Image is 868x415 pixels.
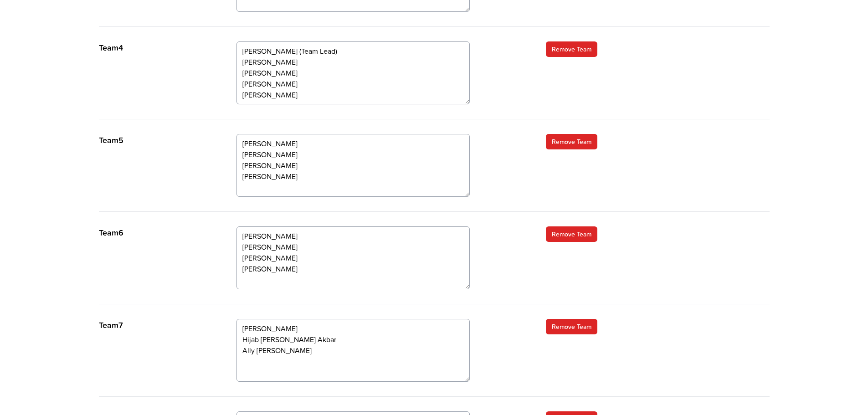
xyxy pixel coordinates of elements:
a: Remove Team [546,134,597,149]
span: 7 [118,319,123,331]
span: 5 [118,134,123,146]
a: Remove Team [546,319,597,334]
span: 4 [118,41,123,54]
textarea: [PERSON_NAME] [PERSON_NAME] [PERSON_NAME] [PERSON_NAME] [236,41,470,104]
p: Team [99,319,218,332]
p: Team [99,134,218,147]
textarea: [PERSON_NAME] [PERSON_NAME] [PERSON_NAME] [PERSON_NAME] [236,134,470,197]
span: 6 [118,226,123,239]
a: Remove Team [546,226,597,242]
a: Remove Team [546,41,597,57]
p: Team [99,226,218,239]
textarea: [PERSON_NAME] [PERSON_NAME] [PERSON_NAME] [PERSON_NAME] [236,226,470,289]
textarea: [PERSON_NAME] Hijab [PERSON_NAME] Akbar Ally [PERSON_NAME] [236,319,470,382]
p: Team [99,41,218,54]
